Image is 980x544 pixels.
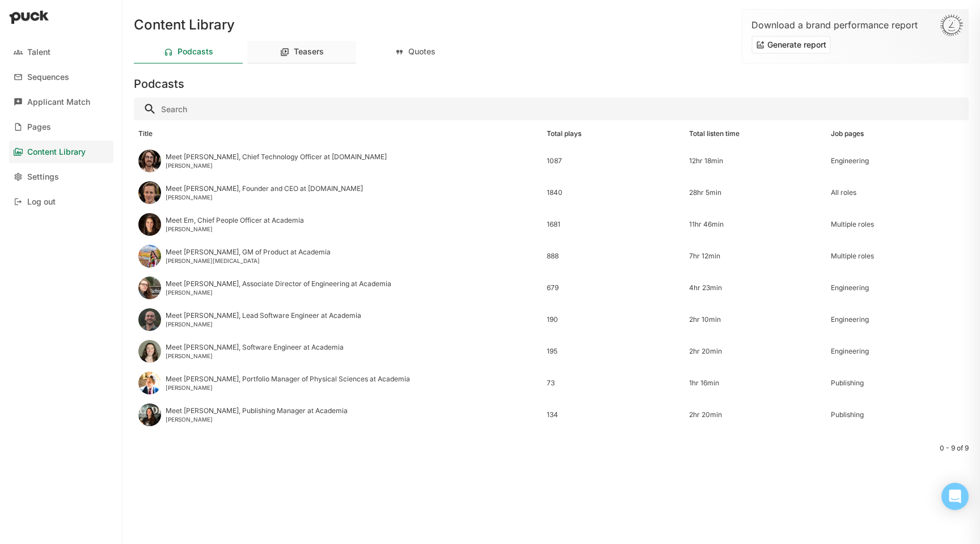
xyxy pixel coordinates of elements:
[178,47,213,57] div: Podcasts
[831,189,964,197] div: All roles
[166,407,348,415] div: Meet [PERSON_NAME], Publishing Manager at Academia
[166,153,387,161] div: Meet [PERSON_NAME], Chief Technology Officer at [DOMAIN_NAME]
[547,189,680,197] div: 1840
[166,248,331,256] div: Meet [PERSON_NAME], GM of Product at Academia
[166,280,391,288] div: Meet [PERSON_NAME], Associate Director of Engineering at Academia
[166,384,410,391] div: [PERSON_NAME]
[547,284,680,292] div: 679
[689,130,740,138] div: Total listen time
[9,41,113,63] a: Talent
[831,130,864,138] div: Job pages
[831,284,964,292] div: Engineering
[547,411,680,419] div: 134
[689,411,822,419] div: 2hr 20min
[134,97,969,120] input: Search
[27,172,59,182] div: Settings
[689,220,822,228] div: 11hr 46min
[166,343,344,351] div: Meet [PERSON_NAME], Software Engineer at Academia
[408,47,436,57] div: Quotes
[134,444,969,452] div: 0 - 9 of 9
[27,97,90,107] div: Applicant Match
[9,165,113,188] a: Settings
[831,347,964,355] div: Engineering
[831,157,964,165] div: Engineering
[751,19,959,31] div: Download a brand performance report
[166,226,304,232] div: [PERSON_NAME]
[751,36,831,54] button: Generate report
[166,194,363,201] div: [PERSON_NAME]
[294,47,324,57] div: Teasers
[831,316,964,324] div: Engineering
[166,185,363,193] div: Meet [PERSON_NAME], Founder and CEO at [DOMAIN_NAME]
[689,189,822,197] div: 28hr 5min
[831,252,964,260] div: Multiple roles
[166,216,304,224] div: Meet Em, Chief People Officer at Academia
[27,48,50,57] div: Talent
[9,141,113,163] a: Content Library
[689,157,822,165] div: 12hr 18min
[689,316,822,324] div: 2hr 10min
[547,157,680,165] div: 1087
[547,379,680,387] div: 73
[689,347,822,355] div: 2hr 20min
[166,257,331,264] div: [PERSON_NAME][MEDICAL_DATA]
[547,347,680,355] div: 195
[831,220,964,228] div: Multiple roles
[27,122,51,132] div: Pages
[941,483,969,510] div: Open Intercom Messenger
[138,130,153,138] div: Title
[166,289,391,296] div: [PERSON_NAME]
[547,220,680,228] div: 1681
[689,252,822,260] div: 7hr 12min
[27,197,56,207] div: Log out
[940,14,964,37] img: Sun-D3Rjj4Si.svg
[831,411,964,419] div: Publishing
[27,147,86,157] div: Content Library
[134,77,184,91] h3: Podcasts
[547,130,581,138] div: Total plays
[166,416,348,423] div: [PERSON_NAME]
[134,18,235,32] h1: Content Library
[166,321,361,328] div: [PERSON_NAME]
[547,316,680,324] div: 190
[9,66,113,88] a: Sequences
[166,312,361,320] div: Meet [PERSON_NAME], Lead Software Engineer at Academia
[831,379,964,387] div: Publishing
[166,162,387,169] div: [PERSON_NAME]
[166,375,410,383] div: Meet [PERSON_NAME], Portfolio Manager of Physical Sciences at Academia
[547,252,680,260] div: 888
[27,73,69,82] div: Sequences
[9,116,113,138] a: Pages
[689,379,822,387] div: 1hr 16min
[689,284,822,292] div: 4hr 23min
[166,352,344,359] div: [PERSON_NAME]
[9,91,113,113] a: Applicant Match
